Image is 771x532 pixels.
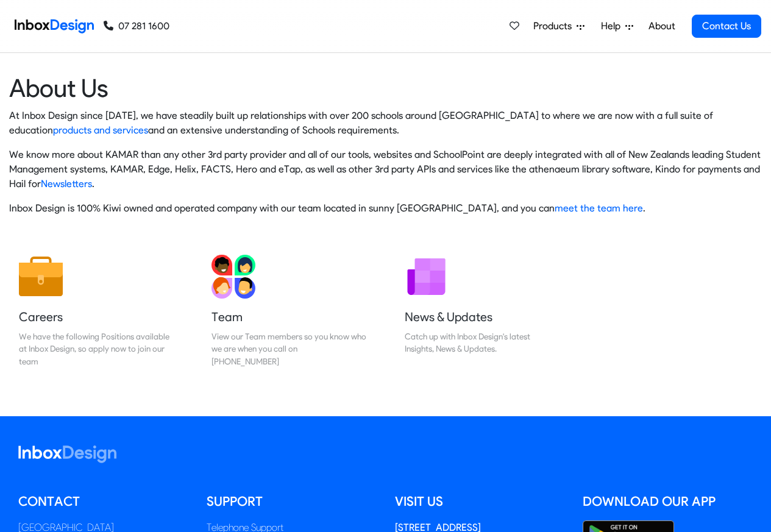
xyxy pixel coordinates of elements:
a: About [645,14,678,38]
p: We know more about KAMAR than any other 3rd party provider and all of our tools, websites and Sch... [9,147,762,191]
img: 2022_01_13_icon_team.svg [211,255,255,299]
div: View our Team members so you know who we are when you call on [PHONE_NUMBER] [211,330,366,367]
a: products and services [53,124,148,136]
h5: Careers [19,308,174,325]
heading: About Us [9,73,762,104]
span: Products [533,19,577,34]
img: logo_inboxdesign_white.svg [18,445,116,463]
h5: Contact [18,492,188,511]
p: Inbox Design is 100% Kiwi owned and operated company with our team located in sunny [GEOGRAPHIC_D... [9,201,762,216]
img: 2022_01_13_icon_job.svg [19,255,63,299]
a: Help [596,14,638,38]
a: Newsletters [41,178,92,190]
h5: Visit us [395,492,565,511]
a: Team View our Team members so you know who we are when you call on [PHONE_NUMBER] [202,245,376,377]
a: Contact Us [692,15,761,38]
h5: News & Updates [405,308,560,325]
h5: Team [211,308,366,325]
span: Help [601,19,625,34]
h5: Download our App [583,492,753,511]
a: Careers We have the following Positions available at Inbox Design, so apply now to join our team [9,245,183,377]
div: We have the following Positions available at Inbox Design, so apply now to join our team [19,330,174,367]
p: At Inbox Design since [DATE], we have steadily built up relationships with over 200 schools aroun... [9,108,762,138]
a: meet the team here [555,202,643,214]
img: 2022_01_12_icon_newsletter.svg [405,255,449,299]
div: Catch up with Inbox Design's latest Insights, News & Updates. [405,330,560,355]
a: 07 281 1600 [104,19,169,34]
a: Products [528,14,589,38]
a: News & Updates Catch up with Inbox Design's latest Insights, News & Updates. [395,245,569,377]
h5: Support [207,492,377,511]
